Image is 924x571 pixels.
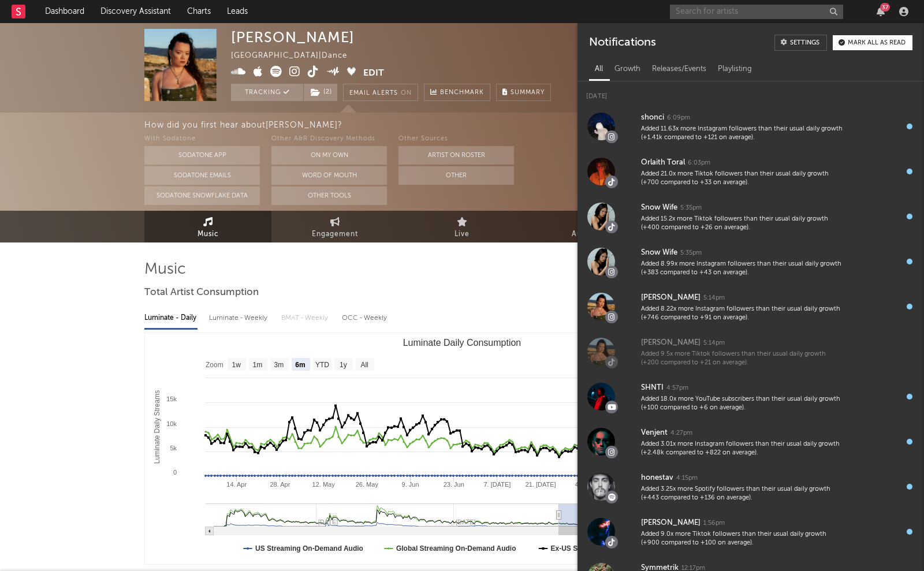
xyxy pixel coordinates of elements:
[641,516,701,530] div: [PERSON_NAME]
[572,227,607,241] span: Audience
[641,125,844,143] div: Added 11.63x more Instagram followers than their usual daily growth (+1.41k compared to +121 on a...
[641,350,844,368] div: Added 9.5x more Tiktok followers than their usual daily growth (+200 compared to +21 on average).
[270,481,290,488] text: 28. Apr
[641,426,668,440] div: Venjent
[424,84,490,101] a: Benchmark
[231,84,303,101] button: Tracking
[833,35,912,50] button: Mark all as read
[496,84,551,101] button: Summary
[271,211,398,242] a: Engagement
[312,227,358,241] span: Engagement
[255,544,363,553] text: US Streaming On-Demand Audio
[271,146,387,165] button: On My Own
[398,166,514,185] button: Other
[577,194,924,239] a: Snow Wife5:35pmAdded 15.2x more Tiktok followers than their usual daily growth (+400 compared to ...
[170,445,177,451] text: 5k
[641,215,844,233] div: Added 15.2x more Tiktok followers than their usual daily growth (+400 compared to +26 on average).
[440,86,484,100] span: Benchmark
[790,40,819,46] div: Settings
[401,90,412,96] em: On
[577,464,924,509] a: honestav4:15pmAdded 3.25x more Spotify followers than their usual daily growth (+443 compared to ...
[703,294,725,303] div: 5:14pm
[253,361,263,369] text: 1m
[271,166,387,185] button: Word Of Mouth
[641,246,677,260] div: Snow Wife
[667,114,690,122] div: 6:09pm
[641,381,664,395] div: SHNTI
[209,308,270,328] div: Luminate - Weekly
[551,544,670,553] text: Ex-US Streaming On-Demand Audio
[173,469,177,476] text: 0
[526,211,653,242] a: Audience
[577,329,924,374] a: [PERSON_NAME]5:14pmAdded 9.5x more Tiktok followers than their usual daily growth (+200 compared ...
[577,81,924,104] div: [DATE]
[274,361,284,369] text: 3m
[144,132,260,146] div: With Sodatone
[680,249,702,257] div: 5:35pm
[577,509,924,554] a: [PERSON_NAME]1:56pmAdded 9.0x more Tiktok followers than their usual daily growth (+900 compared ...
[144,308,198,328] div: Luminate - Daily
[526,481,556,488] text: 21. [DATE]
[304,84,337,101] button: (2)
[589,35,655,51] div: Notifications
[398,211,526,242] a: Live
[511,89,545,96] span: Summary
[641,111,664,125] div: shonci
[670,429,692,438] div: 4:27pm
[848,40,906,46] div: Mark all as read
[295,361,305,369] text: 6m
[703,519,725,528] div: 1:56pm
[712,59,758,79] div: Playlisting
[680,204,702,212] div: 5:35pm
[363,66,384,80] button: Edit
[589,59,609,79] div: All
[641,485,844,503] div: Added 3.25x more Spotify followers than their usual daily growth (+443 compared to +136 on average).
[641,440,844,458] div: Added 3.01x more Instagram followers than their usual daily growth (+2.48k compared to +822 on av...
[312,481,336,488] text: 12. May
[641,201,677,215] div: Snow Wife
[271,186,387,205] button: Other Tools
[577,104,924,149] a: shonci6:09pmAdded 11.63x more Instagram followers than their usual daily growth (+1.41k compared ...
[880,3,890,12] div: 37
[609,59,646,79] div: Growth
[641,156,685,170] div: Orlaith Toral
[398,132,514,146] div: Other Sources
[226,481,247,488] text: 14. Apr
[360,361,368,369] text: All
[703,339,725,348] div: 5:14pm
[877,7,885,16] button: 37
[144,211,271,242] a: Music
[403,338,521,348] text: Luminate Daily Consumption
[641,170,844,188] div: Added 21.0x more Tiktok followers than their usual daily growth (+700 compared to +33 on average).
[444,481,464,488] text: 23. Jun
[577,419,924,464] a: Venjent4:27pmAdded 3.01x more Instagram followers than their usual daily growth (+2.48k compared ...
[641,291,701,305] div: [PERSON_NAME]
[315,361,329,369] text: YTD
[342,308,388,328] div: OCC - Weekly
[144,146,260,165] button: Sodatone App
[577,239,924,284] a: Snow Wife5:35pmAdded 8.99x more Instagram followers than their usual daily growth (+383 compared ...
[641,471,673,485] div: honestav
[343,84,418,101] button: Email AlertsOn
[303,84,338,101] span: ( 2 )
[641,530,844,548] div: Added 9.0x more Tiktok followers than their usual daily growth (+900 compared to +100 on average).
[575,481,593,488] text: 4. Aug
[144,118,924,132] div: How did you first hear about [PERSON_NAME] ?
[166,395,177,402] text: 15k
[483,481,511,488] text: 7. [DATE]
[198,227,219,241] span: Music
[145,333,779,564] svg: Luminate Daily Consumption
[641,336,701,350] div: [PERSON_NAME]
[144,166,260,185] button: Sodatone Emails
[153,390,161,464] text: Luminate Daily Streams
[206,361,223,369] text: Zoom
[688,159,710,167] div: 6:03pm
[356,481,379,488] text: 26. May
[577,149,924,194] a: Orlaith Toral6:03pmAdded 21.0x more Tiktok followers than their usual daily growth (+700 compared...
[641,395,844,413] div: Added 18.0x more YouTube subscribers than their usual daily growth (+100 compared to +6 on average).
[166,420,177,427] text: 10k
[396,544,516,553] text: Global Streaming On-Demand Audio
[454,227,470,241] span: Live
[641,260,844,278] div: Added 8.99x more Instagram followers than their usual daily growth (+383 compared to +43 on avera...
[577,374,924,419] a: SHNTI4:57pmAdded 18.0x more YouTube subscribers than their usual daily growth (+100 compared to +...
